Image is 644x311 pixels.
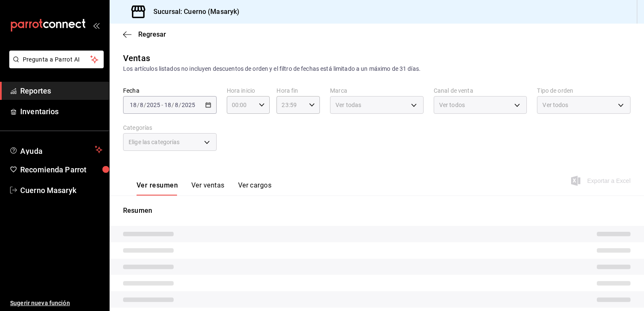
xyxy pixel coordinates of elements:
[276,88,320,94] label: Hora fin
[20,106,102,117] span: Inventarios
[20,85,102,97] span: Reportes
[123,30,166,38] button: Regresar
[20,145,91,155] span: Ayuda
[147,7,239,17] h3: Sucursal: Cuerno (Masaryk)
[161,102,163,108] span: -
[191,181,225,196] button: Ver ventas
[138,30,166,38] span: Regresar
[123,52,150,64] div: Ventas
[439,101,465,109] span: Ver todos
[179,102,181,108] span: /
[23,55,91,64] span: Pregunta a Parrot AI
[10,299,102,308] span: Sugerir nueva función
[181,102,196,108] input: ----
[137,102,140,108] span: /
[172,102,174,108] span: /
[537,88,631,94] label: Tipo de orden
[20,185,102,196] span: Cuerno Masaryk
[144,102,146,108] span: /
[20,164,102,175] span: Recomienda Parrot
[174,102,179,108] input: --
[6,61,104,70] a: Pregunta a Parrot AI
[238,181,272,196] button: Ver cargos
[330,88,424,94] label: Marca
[164,102,172,108] input: --
[335,101,361,109] span: Ver todas
[146,102,161,108] input: ----
[542,101,568,109] span: Ver todos
[129,102,137,108] input: --
[123,206,631,216] p: Resumen
[137,181,271,196] div: navigation tabs
[227,88,270,94] label: Hora inicio
[123,88,217,94] label: Fecha
[137,181,178,196] button: Ver resumen
[434,88,527,94] label: Canal de venta
[140,102,144,108] input: --
[129,138,180,146] span: Elige las categorías
[93,22,99,29] button: open_drawer_menu
[9,51,104,68] button: Pregunta a Parrot AI
[123,125,217,131] label: Categorías
[123,64,631,73] div: Los artículos listados no incluyen descuentos de orden y el filtro de fechas está limitado a un m...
